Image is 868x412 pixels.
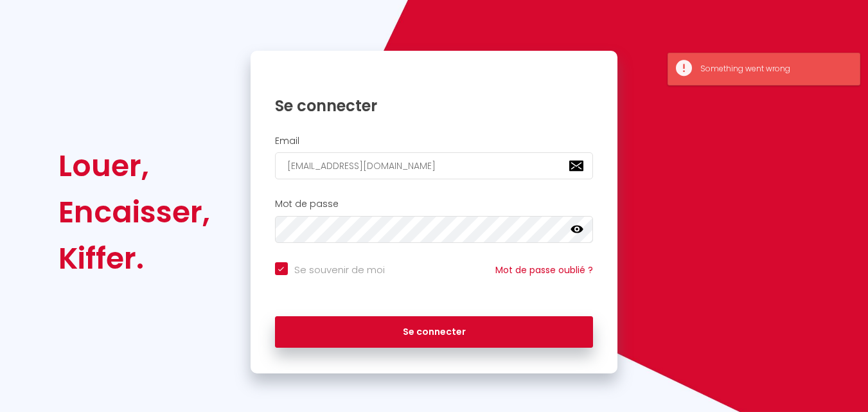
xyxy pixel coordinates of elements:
[275,316,594,348] button: Se connecter
[275,152,594,179] input: Ton Email
[700,63,847,75] div: Something went wrong
[58,143,210,189] div: Louer,
[10,5,49,44] button: Ouvrir le widget de chat LiveChat
[275,199,594,210] h2: Mot de passe
[58,235,210,282] div: Kiffer.
[495,264,593,276] a: Mot de passe oublié ?
[58,189,210,235] div: Encaisser,
[275,96,594,116] h1: Se connecter
[275,136,594,147] h2: Email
